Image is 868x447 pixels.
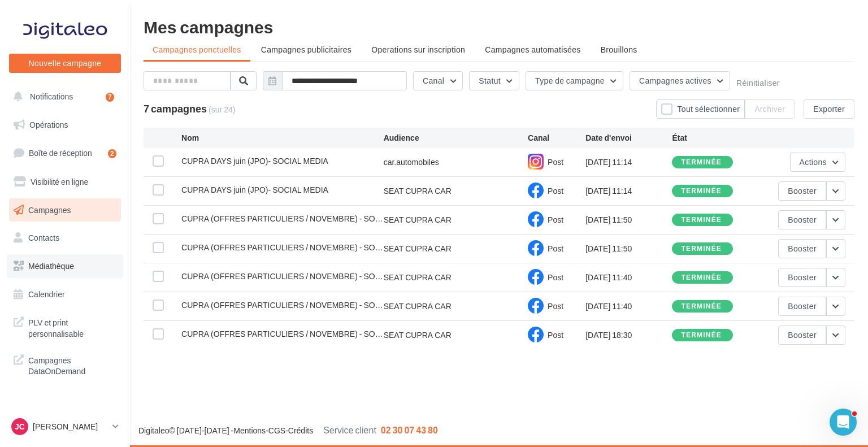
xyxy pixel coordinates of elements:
span: CUPRA (OFFRES PARTICULIERS / NOVEMBRE) - SOCIAL MEDIA [181,329,383,338]
span: CUPRA (OFFRES PARTICULIERS / NOVEMBRE) - SOCIAL MEDIA [181,300,383,310]
button: Archiver [745,99,795,119]
button: Booster [778,268,826,287]
iframe: Intercom live chat [830,409,857,436]
button: Type de campagne [526,71,623,90]
div: SEAT CUPRA CAR [384,214,452,225]
button: Campagnes actives [630,71,730,90]
div: 2 [108,149,116,158]
button: Booster [778,297,826,316]
span: Campagnes automatisées [485,45,580,54]
a: Boîte de réception2 [7,141,123,165]
div: terminée [681,274,722,281]
span: Post [548,301,563,311]
div: terminée [681,216,722,224]
div: Audience [384,132,528,144]
span: CUPRA DAYS juin (JPO)- SOCIAL MEDIA [181,185,328,194]
span: Visibilité en ligne [31,177,88,186]
a: JC [PERSON_NAME] [9,416,121,437]
button: Canal [413,71,463,90]
button: Tout sélectionner [656,99,745,119]
div: car.automobiles [384,157,439,168]
a: Contacts [7,226,123,250]
span: 02 30 07 43 80 [381,424,438,435]
span: CUPRA DAYS juin (JPO)- SOCIAL MEDIA [181,156,328,166]
button: Booster [778,239,826,258]
span: Campagnes [28,205,71,214]
a: Calendrier [7,283,123,306]
div: terminée [681,159,722,166]
div: SEAT CUPRA CAR [384,272,452,283]
div: État [672,132,758,144]
button: Statut [469,71,519,90]
span: © [DATE]-[DATE] - - - [138,426,438,435]
button: Booster [778,181,826,201]
button: Booster [778,326,826,345]
div: Mes campagnes [144,18,854,35]
span: Calendrier [28,289,65,299]
span: Post [548,157,563,167]
div: SEAT CUPRA CAR [384,301,452,312]
a: Digitaleo [138,426,169,435]
span: Opérations [29,120,68,129]
span: Post [548,215,563,224]
div: SEAT CUPRA CAR [384,243,452,254]
span: 7 campagnes [144,102,207,115]
button: Actions [790,153,845,172]
div: terminée [681,245,722,253]
span: PLV et print personnalisable [28,315,116,339]
div: Canal [528,132,585,144]
span: CUPRA (OFFRES PARTICULIERS / NOVEMBRE) - SOCIAL MEDIA [181,271,383,281]
span: JC [15,421,25,432]
span: Post [548,244,563,253]
button: Exporter [804,99,854,119]
div: [DATE] 11:50 [585,214,672,225]
span: Contacts [28,233,59,242]
span: Brouillons [601,45,637,54]
span: Boîte de réception [29,148,92,158]
a: Crédits [288,426,313,435]
div: [DATE] 11:40 [585,272,672,283]
span: Post [548,272,563,282]
button: Nouvelle campagne [9,54,121,73]
span: Post [548,330,563,340]
a: Médiathèque [7,254,123,278]
a: Mentions [233,426,266,435]
div: Date d'envoi [585,132,672,144]
button: Notifications 7 [7,85,119,109]
span: Campagnes DataOnDemand [28,353,116,377]
div: [DATE] 11:50 [585,243,672,254]
a: Campagnes DataOnDemand [7,348,123,381]
div: SEAT CUPRA CAR [384,329,452,341]
div: [DATE] 11:14 [585,157,672,168]
a: Visibilité en ligne [7,170,123,194]
a: Opérations [7,113,123,137]
div: terminée [681,332,722,339]
a: PLV et print personnalisable [7,310,123,344]
span: Médiathèque [28,261,74,271]
span: (sur 24) [209,104,235,115]
p: [PERSON_NAME] [33,421,108,432]
span: CUPRA (OFFRES PARTICULIERS / NOVEMBRE) - SOCIAL MEDIA [181,242,383,252]
button: Booster [778,210,826,229]
button: Réinitialiser [736,79,780,88]
span: Notifications [30,92,73,101]
div: SEAT CUPRA CAR [384,185,452,197]
div: Nom [181,132,384,144]
span: Campagnes actives [639,76,711,85]
span: Operations sur inscription [371,45,465,54]
span: CUPRA (OFFRES PARTICULIERS / NOVEMBRE) - SOCIAL MEDIA [181,214,383,223]
div: 7 [106,93,114,102]
a: CGS [268,426,285,435]
div: [DATE] 11:40 [585,301,672,312]
span: Post [548,186,563,196]
div: terminée [681,188,722,195]
span: Actions [800,157,827,167]
div: terminée [681,303,722,310]
a: Campagnes [7,198,123,222]
span: Service client [323,424,376,435]
div: [DATE] 18:30 [585,329,672,341]
span: Campagnes publicitaires [261,45,351,54]
div: [DATE] 11:14 [585,185,672,197]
